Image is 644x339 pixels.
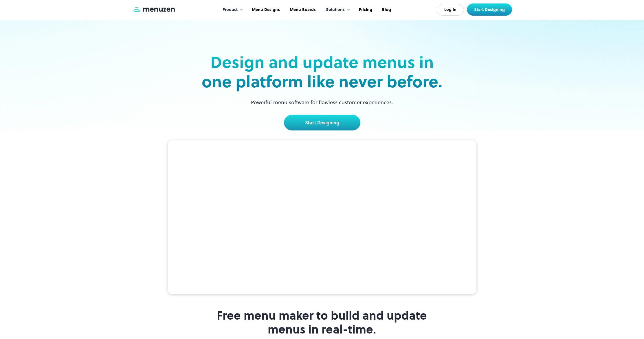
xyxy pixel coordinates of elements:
[467,3,512,16] a: Start Designing
[246,1,284,19] a: Menu Designs
[223,7,238,13] div: Product
[284,1,320,19] a: Menu Boards
[211,309,433,336] h1: Free menu maker to build and update menus in real-time.
[217,1,246,19] div: Product
[326,7,345,13] div: Solutions
[284,115,360,130] a: Start Designing
[377,1,395,19] a: Blog
[353,1,377,19] a: Pricing
[244,98,400,106] p: Powerful menu software for flawless customer experiences.
[320,1,353,19] div: Solutions
[200,53,444,91] h2: Design and update menus in one platform like never before.
[437,4,464,16] a: Log In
